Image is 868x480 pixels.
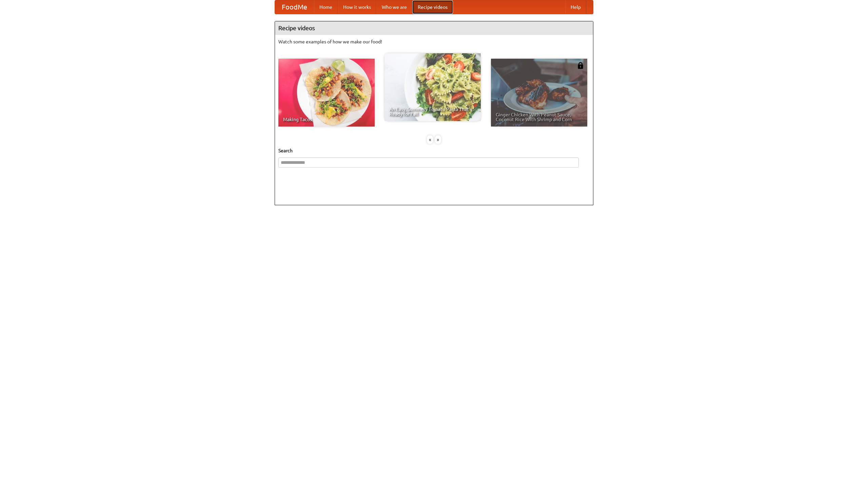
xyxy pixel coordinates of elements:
a: An Easy, Summery Tomato Pasta That's Ready for Fall [384,53,481,121]
div: » [435,135,441,144]
a: Home [314,0,338,14]
a: Making Tacos [278,59,375,127]
span: Making Tacos [283,117,370,122]
img: 483408.png [577,62,584,69]
a: How it works [338,0,376,14]
a: Recipe videos [412,0,453,14]
h4: Recipe videos [275,21,593,35]
a: Who we are [376,0,412,14]
a: Help [565,0,586,14]
h5: Search [278,147,590,154]
div: « [427,135,433,144]
a: FoodMe [275,0,314,14]
p: Watch some examples of how we make our food! [278,38,590,45]
span: An Easy, Summery Tomato Pasta That's Ready for Fall [389,107,476,116]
